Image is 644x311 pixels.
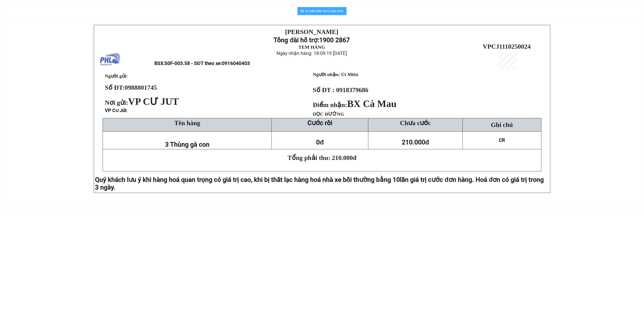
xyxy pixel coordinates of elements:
[105,108,127,113] span: VP Cư Jút
[174,119,200,127] span: Tên hàng
[165,61,250,66] span: 50F-003.58 - SĐT theo xe:
[105,99,180,106] span: Nơi gửi:
[273,36,319,44] strong: Tổng đài hỗ trợ:
[285,28,338,35] strong: [PERSON_NAME]
[316,138,324,146] span: 0đ
[347,98,396,109] span: BX Cà Mau
[308,119,332,127] strong: Cước rồi
[288,154,356,161] span: Tổng phải thu: 210.000đ
[277,50,347,56] span: Ngày nhận hàng: 18:09:19 [DATE]
[499,137,505,143] span: CR
[319,36,350,44] strong: 1900 2867
[402,138,429,146] span: 210.000đ
[222,61,250,66] span: 0916040403
[301,9,304,13] span: printer
[313,111,344,117] span: DỌC ĐƯỜNG
[165,141,210,148] span: 3 Thùng gà con
[154,61,250,66] span: BSX:
[105,84,157,91] strong: Số ĐT:
[400,119,431,127] span: Chưa cước
[100,50,120,70] img: logo
[341,72,358,77] span: Út Miên
[483,43,531,50] span: VPCJ1110250024
[313,86,334,94] strong: Số ĐT :
[313,101,396,108] strong: Điểm nhận:
[297,7,347,15] button: printerIn mẫu biên lai tự cấu hình
[305,8,343,13] span: In mẫu biên lai tự cấu hình
[95,176,544,191] span: lần giá trị cước đơn hàng. Hoá đơn có giá trị trong 3 ngày.
[336,86,368,94] span: 0918379686
[298,44,325,50] strong: TEM HÀNG
[313,72,340,77] strong: Người nhận:
[491,121,513,128] span: Ghi chú
[128,96,179,107] span: VP CƯ JUT
[95,176,400,183] span: Quý khách lưu ý khi hàng hoá quan trọng có giá trị cao, khi bị thất lạc hàng hoá nhà xe bồi thườn...
[125,84,157,91] span: 0988801745
[105,73,128,79] span: Người gửi:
